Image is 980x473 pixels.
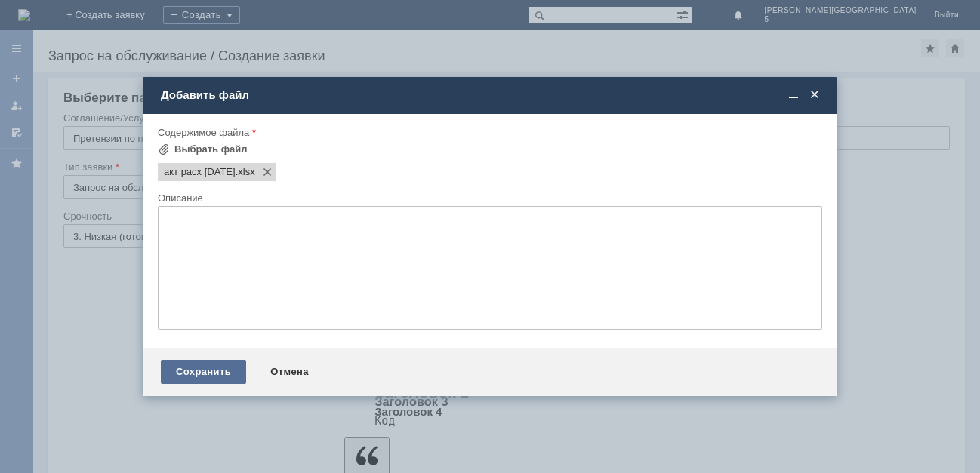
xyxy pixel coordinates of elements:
[158,127,819,137] div: Содержимое файла
[236,166,255,178] span: акт расх 07.10.25.xlsx
[164,166,236,178] span: акт расх 07.10.25.xlsx
[786,88,801,102] span: Свернуть (Ctrl + M)
[158,193,819,203] div: Описание
[807,88,822,102] span: Закрыть
[174,143,248,155] div: Выбрать файл
[161,88,822,102] div: Добавить файл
